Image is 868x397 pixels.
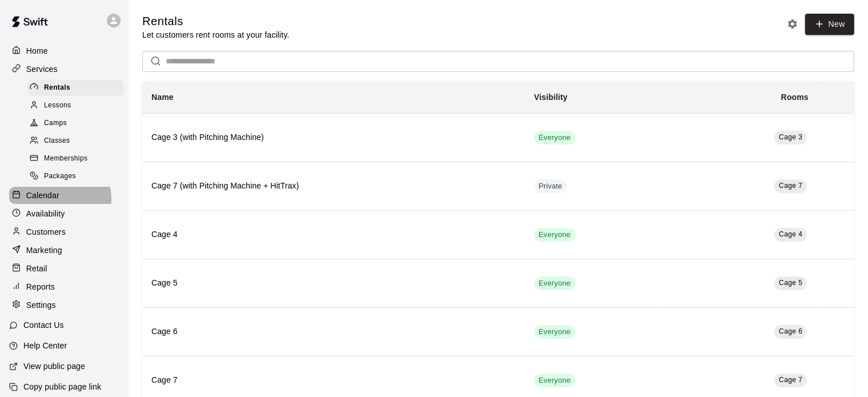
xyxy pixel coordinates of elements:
[151,326,516,338] h6: Cage 6
[23,360,85,372] p: View public page
[27,150,129,168] a: Memberships
[779,230,802,238] span: Cage 4
[9,187,119,204] a: Calendar
[534,325,575,339] div: This service is visible to all of your customers
[534,228,575,242] div: This service is visible to all of your customers
[779,376,802,384] span: Cage 7
[151,374,516,387] h6: Cage 7
[9,223,119,240] a: Customers
[151,131,516,144] h6: Cage 3 (with Pitching Machine)
[27,133,129,150] a: Classes
[44,100,71,111] span: Lessons
[27,169,124,185] div: Packages
[23,340,67,351] p: Help Center
[26,263,47,274] p: Retail
[27,79,129,97] a: Rentals
[26,45,48,57] p: Home
[534,131,575,145] div: This service is visible to all of your customers
[26,208,65,219] p: Availability
[9,296,119,314] a: Settings
[151,93,174,102] b: Name
[27,133,124,149] div: Classes
[534,133,575,143] span: Everyone
[44,171,76,182] span: Packages
[9,242,119,259] a: Marketing
[26,281,55,292] p: Reports
[9,42,119,59] a: Home
[151,277,516,290] h6: Cage 5
[779,279,802,287] span: Cage 5
[9,205,119,222] a: Availability
[27,115,129,133] a: Camps
[44,82,70,94] span: Rentals
[534,375,575,386] span: Everyone
[779,133,802,141] span: Cage 3
[27,151,124,167] div: Memberships
[27,98,124,114] div: Lessons
[44,118,67,129] span: Camps
[534,181,567,192] span: Private
[534,278,575,289] span: Everyone
[23,381,101,392] p: Copy public page link
[142,29,289,41] p: Let customers rent rooms at your facility.
[44,153,87,165] span: Memberships
[26,226,66,238] p: Customers
[534,230,575,240] span: Everyone
[534,276,575,290] div: This service is visible to all of your customers
[534,179,567,193] div: This service is hidden, and can only be accessed via a direct link
[534,93,568,102] b: Visibility
[23,319,64,331] p: Contact Us
[44,135,70,147] span: Classes
[9,260,119,277] a: Retail
[805,14,854,35] a: New
[27,80,124,96] div: Rentals
[142,14,289,29] h5: Rentals
[534,374,575,387] div: This service is visible to all of your customers
[779,182,802,190] span: Cage 7
[784,15,801,33] button: Rental settings
[534,327,575,338] span: Everyone
[9,278,119,295] a: Reports
[781,93,809,102] b: Rooms
[151,228,516,241] h6: Cage 4
[9,61,119,78] a: Services
[27,168,129,186] a: Packages
[26,190,59,201] p: Calendar
[151,180,516,193] h6: Cage 7 (with Pitching Machine + HitTrax)
[26,63,58,75] p: Services
[27,97,129,114] a: Lessons
[779,327,802,335] span: Cage 6
[26,299,56,311] p: Settings
[26,244,62,256] p: Marketing
[27,115,124,131] div: Camps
